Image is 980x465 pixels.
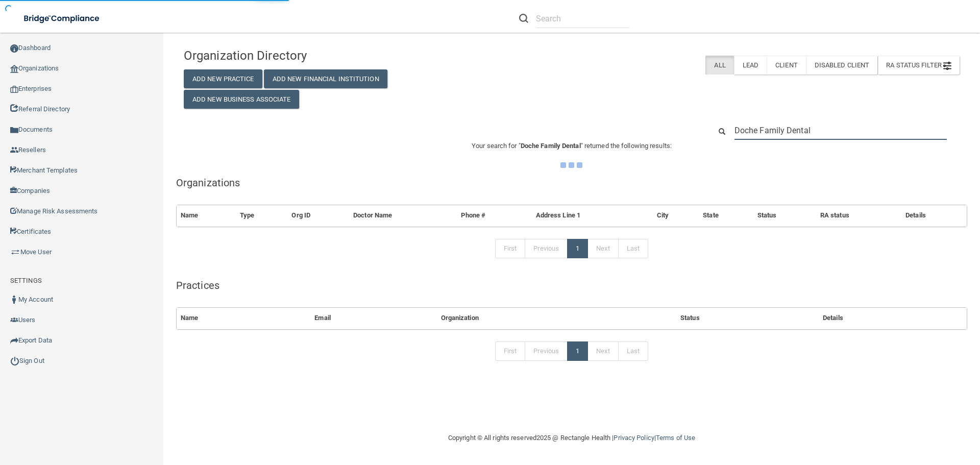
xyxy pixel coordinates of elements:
button: Add New Financial Institution [264,69,387,88]
button: Add New Business Associate [184,90,299,109]
button: Add New Practice [184,69,262,88]
th: Details [901,205,967,226]
input: Search [734,121,947,140]
a: Next [587,239,618,258]
span: RA Status Filter [886,61,951,69]
th: Organization [437,308,676,329]
h4: Organization Directory [184,49,432,62]
img: icon-export.b9366987.png [10,336,18,345]
img: ic-search.3b580494.png [519,14,528,23]
th: Doctor Name [349,205,457,226]
th: Type [236,205,288,226]
label: All [705,56,733,75]
img: icon-documents.8dae5593.png [10,126,18,134]
div: Copyright © All rights reserved 2025 @ Rectangle Health | | [385,422,758,454]
th: Address Line 1 [532,205,653,226]
label: Disabled Client [806,56,878,75]
th: Name [177,205,236,226]
a: Previous [525,341,568,361]
img: icon-users.e205127d.png [10,316,18,324]
img: organization-icon.f8decf85.png [10,65,18,73]
th: State [699,205,753,226]
img: enterprise.0d942306.png [10,86,18,93]
span: Doche Family Dental [521,142,581,150]
th: Org ID [287,205,349,226]
label: SETTINGS [10,275,42,287]
th: Details [819,308,967,329]
img: ic_user_dark.df1a06c3.png [10,296,18,304]
th: Name [177,308,310,329]
img: bridge_compliance_login_screen.278c3ca4.svg [15,8,109,29]
img: icon-filter@2x.21656d0b.png [943,62,951,70]
th: Status [753,205,816,226]
a: Previous [525,239,568,258]
th: Status [676,308,819,329]
img: briefcase.64adab9b.png [10,247,20,257]
h5: Organizations [176,177,967,188]
a: First [495,341,526,361]
h5: Practices [176,280,967,291]
a: Last [618,239,648,258]
img: ic_power_dark.7ecde6b1.png [10,356,19,365]
a: Last [618,341,648,361]
th: Phone # [457,205,531,226]
img: ic_dashboard_dark.d01f4a41.png [10,44,18,53]
a: First [495,239,526,258]
th: City [653,205,699,226]
p: Your search for " " returned the following results: [176,140,967,152]
th: RA status [816,205,901,226]
th: Email [310,308,436,329]
a: 1 [567,239,588,258]
label: Client [767,56,806,75]
img: ajax-loader.4d491dd7.gif [560,162,582,168]
a: 1 [567,341,588,361]
label: Lead [734,56,767,75]
a: Privacy Policy [614,434,654,442]
input: Search [536,9,629,28]
a: Terms of Use [656,434,695,442]
a: Next [587,341,618,361]
img: ic_reseller.de258add.png [10,146,18,154]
